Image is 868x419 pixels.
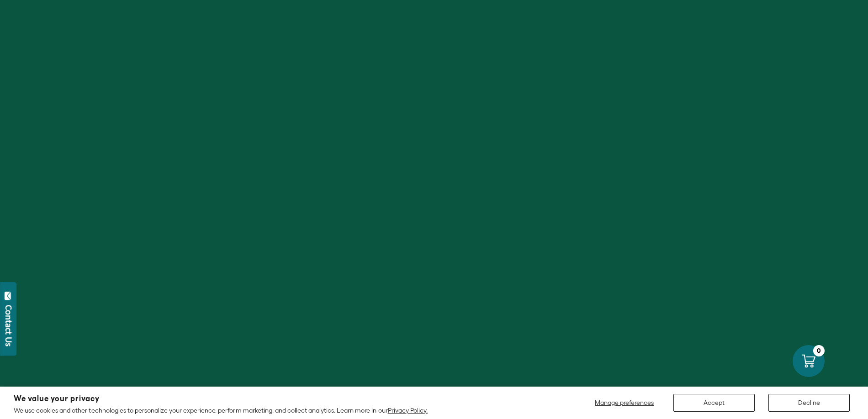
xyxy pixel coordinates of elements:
[768,394,850,412] button: Decline
[4,305,13,346] div: Contact Us
[813,345,825,356] div: 0
[589,394,660,412] button: Manage preferences
[388,407,428,414] a: Privacy Policy.
[595,399,654,406] span: Manage preferences
[14,406,428,414] p: We use cookies and other technologies to personalize your experience, perform marketing, and coll...
[673,394,755,412] button: Accept
[14,395,428,403] h2: We value your privacy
